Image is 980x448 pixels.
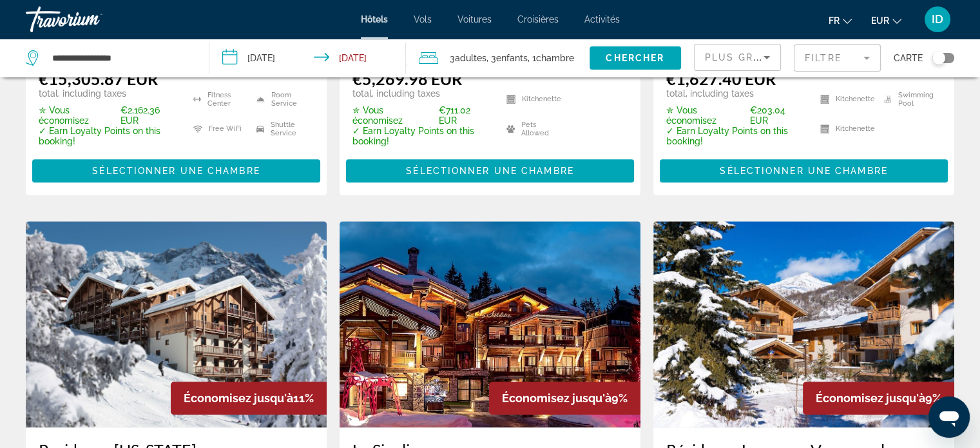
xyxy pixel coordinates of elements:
span: , 3 [486,49,528,67]
p: €711.02 EUR [352,105,490,126]
span: Économisez jusqu'à [816,391,925,405]
a: Voitures [457,14,492,24]
button: Travelers: 3 adults, 3 children [406,39,590,77]
div: 11% [171,382,327,414]
span: ✮ Vous économisez [666,105,747,126]
span: EUR [871,15,889,26]
p: ✓ Earn Loyalty Points on this booking! [39,126,177,146]
span: fr [829,15,840,26]
span: Sélectionner une chambre [406,166,573,176]
button: Filter [794,44,881,72]
p: ✓ Earn Loyalty Points on this booking! [666,126,804,146]
span: Chambre [536,53,574,63]
mat-select: Sort by [705,50,770,65]
span: Économisez jusqu'à [184,391,293,405]
span: Adultes [455,53,486,63]
a: Activités [584,14,620,24]
button: Change currency [871,11,901,30]
button: Sélectionner une chambre [346,159,634,182]
img: Hotel image [26,221,327,427]
a: Croisières [517,14,559,24]
span: Sélectionner une chambre [720,166,887,176]
img: Hotel image [340,221,640,427]
li: Pets Allowed [500,117,564,141]
iframe: Bouton de lancement de la fenêtre de messagerie [928,396,970,438]
span: , 1 [528,49,574,67]
span: 3 [450,49,486,67]
p: total, including taxes [352,88,490,99]
li: Kitchenette [814,88,878,111]
img: Hotel image [653,221,954,427]
button: Sélectionner une chambre [32,159,320,182]
p: ✓ Earn Loyalty Points on this booking! [352,126,490,146]
a: Sélectionner une chambre [32,162,320,177]
li: Shuttle Service [250,117,314,141]
a: Vols [414,14,432,24]
div: 9% [489,382,640,414]
p: €2,162.36 EUR [39,105,177,126]
li: Free WiFi [187,117,251,141]
a: Sélectionner une chambre [660,162,948,177]
p: total, including taxes [39,88,177,99]
span: Économisez jusqu'à [502,391,611,405]
p: total, including taxes [666,88,804,99]
span: ✮ Vous économisez [39,105,117,126]
p: €203.04 EUR [666,105,804,126]
button: Chercher [590,46,681,70]
li: Kitchenette [814,117,878,141]
li: Fitness Center [187,88,251,111]
ins: €1,627.40 EUR [666,69,776,88]
button: Check-in date: Feb 21, 2026 Check-out date: Feb 28, 2026 [209,39,406,77]
span: Sélectionner une chambre [92,166,260,176]
li: Kitchenette [500,88,564,111]
button: User Menu [921,6,954,33]
ins: €15,305.87 EUR [39,69,158,88]
span: ✮ Vous économisez [352,105,436,126]
span: ID [932,13,943,26]
button: Toggle map [923,52,954,64]
li: Room Service [250,88,314,111]
li: Swimming Pool [878,88,941,111]
span: Plus grandes économies [705,52,859,63]
button: Sélectionner une chambre [660,159,948,182]
span: Chercher [606,53,664,63]
div: 9% [803,382,954,414]
span: Carte [894,49,923,67]
a: Hôtels [361,14,388,24]
span: Enfants [496,53,528,63]
button: Change language [829,11,852,30]
a: Sélectionner une chambre [346,162,634,177]
a: Travorium [26,3,155,36]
